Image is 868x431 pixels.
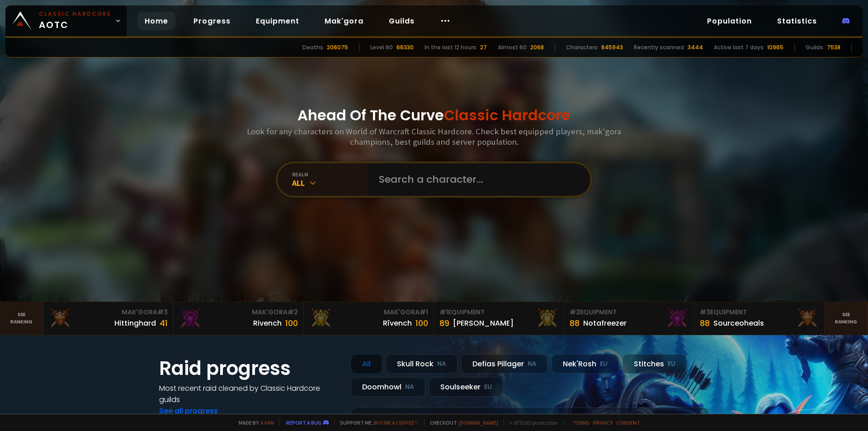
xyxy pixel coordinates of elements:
div: [PERSON_NAME] [453,317,514,329]
div: Mak'Gora [309,308,428,317]
small: NA [437,360,446,369]
div: Mak'Gora [49,308,168,317]
h1: Raid progress [159,354,340,383]
div: Guilds [806,43,823,52]
div: Level 60 [370,43,393,52]
div: Active last 7 days [714,43,764,52]
div: 100 [415,317,428,329]
span: Checkout [424,419,498,426]
div: 66330 [396,43,414,52]
a: Buy me a coffee [374,419,419,426]
span: # 2 [288,308,298,317]
a: [DOMAIN_NAME] [459,419,498,426]
div: Stitches [623,354,687,374]
h1: Ahead Of The Curve [297,104,571,126]
span: # 3 [157,308,168,317]
div: Notafreezer [583,317,627,329]
span: Classic Hardcore [444,105,571,125]
div: 845943 [601,43,623,52]
div: Defias Pillager [461,354,548,374]
a: a fan [260,419,274,426]
small: NA [405,383,414,392]
span: Support me, [334,419,419,426]
input: Search a character... [373,163,580,196]
div: 89 [439,317,449,329]
div: Nek'Rosh [552,354,619,374]
div: All [351,354,382,374]
div: 206075 [327,43,348,52]
a: #1Equipment89[PERSON_NAME] [434,302,564,335]
div: Rivench [253,317,282,329]
div: Recently scanned [634,43,684,52]
a: #2Equipment88Notafreezer [564,302,694,335]
a: Classic HardcoreAOTC [5,5,127,36]
a: Report a bug [286,419,321,426]
div: 100 [285,317,298,329]
div: realm [292,171,368,178]
div: In the last 12 hours [425,43,476,52]
span: # 1 [420,308,428,317]
a: Mak'Gora#3Hittinghard41 [43,302,174,335]
div: 2068 [530,43,544,52]
div: Hittinghard [114,317,156,329]
div: Skull Rock [386,354,458,374]
div: Doomhowl [351,377,425,397]
div: 88 [570,317,580,329]
a: Mak'gora [317,12,371,30]
small: Classic Hardcore [39,10,111,18]
span: # 3 [700,308,710,317]
a: Mak'Gora#1Rîvench100 [304,302,434,335]
div: Rîvench [383,317,412,329]
div: Equipment [570,308,689,317]
small: EU [668,360,675,369]
a: Equipment [249,12,307,30]
div: All [292,178,368,188]
div: 27 [480,43,487,52]
a: Mak'Gora#2Rivench100 [174,302,304,335]
a: Seeranking [825,302,868,335]
span: # 2 [570,308,580,317]
a: Terms [573,419,590,426]
a: Statistics [770,12,824,30]
div: 10965 [767,43,783,52]
a: Consent [616,419,640,426]
div: Sourceoheals [713,317,764,329]
div: 3444 [688,43,703,52]
a: Home [137,12,175,30]
span: AOTC [39,10,111,32]
div: Characters [566,43,598,52]
div: Mak'Gora [179,308,298,317]
h3: Look for any characters on World of Warcraft Classic Hardcore. Check best equipped players, mak'g... [243,126,625,147]
a: Guilds [382,12,422,30]
h4: Most recent raid cleaned by Classic Hardcore guilds [159,383,340,405]
a: Privacy [593,419,613,426]
span: v. d752d5 - production [504,419,558,426]
small: EU [600,360,608,369]
div: Deaths [302,43,323,52]
div: Equipment [700,308,819,317]
small: EU [484,383,492,392]
span: Made by [233,419,274,426]
div: Equipment [439,308,558,317]
small: NA [528,360,537,369]
div: Almost 60 [498,43,527,52]
a: Population [700,12,759,30]
a: #3Equipment88Sourceoheals [694,302,825,335]
a: See all progress [159,406,218,416]
div: 7538 [827,43,840,52]
div: 41 [160,317,168,329]
span: # 1 [439,308,448,317]
div: Soulseeker [429,377,503,397]
a: Progress [186,12,238,30]
div: 88 [700,317,710,329]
